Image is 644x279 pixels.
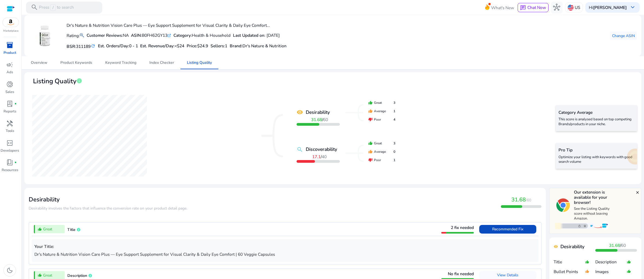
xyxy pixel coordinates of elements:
[393,100,395,105] span: 3
[60,61,92,65] span: Product Keywords
[67,32,84,39] p: Rating:
[448,271,474,277] span: No fix needed
[129,43,138,49] span: 0 - 1
[558,148,634,152] h5: Pro Tip
[368,117,395,122] div: Poor
[187,44,208,48] h5: Price:
[323,117,328,122] span: 60
[43,226,52,232] span: Great
[595,269,627,275] p: Images
[368,109,373,113] mat-icon: thumb_up
[297,109,303,115] mat-icon: remove_red_eye
[31,61,47,65] span: Overview
[233,32,264,38] b: Last Updated on
[595,259,627,265] p: Description
[575,3,580,12] p: US
[574,190,610,205] h5: Our extension is available for your browser!
[6,42,13,49] span: inventory_2
[225,43,227,49] span: 1
[87,32,129,38] div: NA
[368,158,373,162] mat-icon: thumb_down
[518,3,548,12] button: chatChat Now
[311,117,328,122] span: /
[368,141,395,146] div: Great
[312,154,327,160] span: /
[197,43,208,49] span: $24.9
[31,4,38,11] span: search
[368,109,395,114] div: Average
[29,196,187,203] h3: Desirability
[585,257,589,267] mat-icon: thumb_up_alt
[29,206,187,211] span: Desirability involves the factors that influence the conversion rate on your product detail page.
[368,100,395,105] div: Great
[14,161,17,164] span: fiber_manual_record
[491,3,514,12] span: What's New
[6,128,14,134] p: Tools
[558,110,634,115] h5: Category Average
[609,243,626,248] span: /
[554,244,558,249] mat-icon: remove_red_eye
[242,43,287,49] span: Dr's Nature & Nutrition
[34,244,536,249] h5: Your Title:
[558,117,634,127] p: This score is analysed based on top competing Brands/products in your niche.
[322,154,327,160] span: 40
[149,61,174,65] span: Index Checker
[6,100,13,107] span: lab_profile
[609,243,620,248] b: 31.68
[67,43,96,49] h5: BSR:
[131,32,142,38] b: ASIN:
[175,43,184,49] span: <$24
[560,243,584,250] b: Desirability
[3,18,19,27] img: amazon.svg
[635,190,640,195] mat-icon: close
[556,198,570,212] img: chrome-logo.svg
[554,269,585,275] p: Bullet Points
[230,44,287,48] h5: :
[34,251,536,257] p: Dr's Nature & Nutrition Vision Care Plus — Eye Support Supplement for Visual Clarity & Daily Eye ...
[39,4,74,11] p: Press to search
[5,89,14,95] p: Sales
[230,43,241,49] span: Brand
[393,141,395,146] span: 3
[6,70,13,75] p: Ads
[479,225,536,234] button: Recommended Fix
[574,207,610,221] p: See the Listing Quality score without leaving Amazon.
[76,44,91,49] span: 311189
[629,4,636,11] span: keyboard_arrow_down
[306,146,337,153] b: Discoverability
[520,5,526,11] span: chat
[368,117,373,122] mat-icon: thumb_down
[14,103,17,105] span: fiber_manual_record
[6,267,13,274] span: dark_mode
[35,26,55,46] img: 4177ud3iVrL._AC_US40_.jpg
[6,61,13,68] span: campaign
[497,273,518,278] span: View Details
[38,273,42,277] mat-icon: thumb_up_alt
[173,32,192,38] b: Category:
[4,109,16,114] p: Reports
[91,43,96,49] mat-icon: refresh
[627,267,631,277] mat-icon: thumb_up_alt
[568,5,574,11] img: us.svg
[527,5,546,10] span: Chat Now
[593,5,627,10] b: [PERSON_NAME]
[553,4,560,11] span: hub
[76,78,82,84] span: info
[297,146,303,153] mat-icon: search
[211,44,227,48] h5: Sellers:
[610,31,637,40] button: Change ASIN
[50,4,55,11] span: /
[6,139,13,147] span: code_blocks
[67,23,287,28] h4: Dr's Nature & Nutrition Vision Care Plus — Eye Support Supplement for Visual Clarity & Daily Eye ...
[393,109,395,114] span: 1
[105,61,136,65] span: Keyword Tracking
[393,149,395,154] span: 0
[2,168,18,173] p: Resources
[393,158,395,162] span: 1
[33,77,76,86] span: Listing Quality
[585,267,589,277] mat-icon: thumb_up_alt
[1,148,19,154] p: Developers
[368,150,373,154] mat-icon: thumb_up
[67,227,75,232] span: Title
[43,273,52,278] span: Great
